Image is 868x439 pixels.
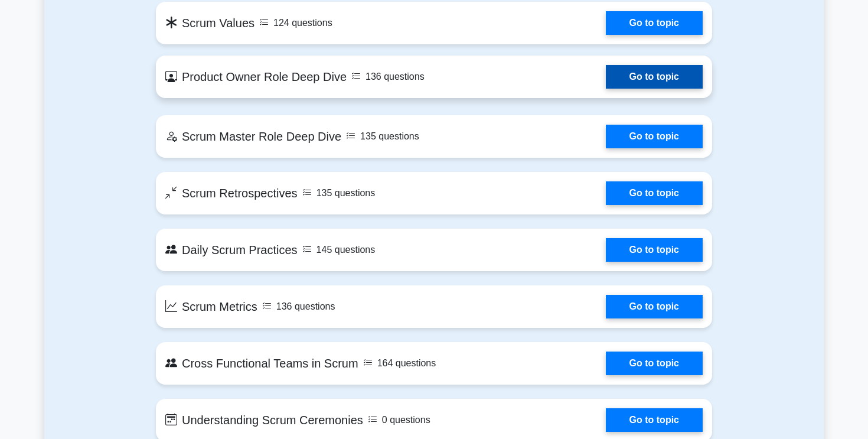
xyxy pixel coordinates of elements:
[606,65,703,89] a: Go to topic
[606,295,703,318] a: Go to topic
[606,181,703,205] a: Go to topic
[606,11,703,35] a: Go to topic
[606,352,703,375] a: Go to topic
[606,238,703,262] a: Go to topic
[606,408,703,432] a: Go to topic
[606,125,703,148] a: Go to topic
